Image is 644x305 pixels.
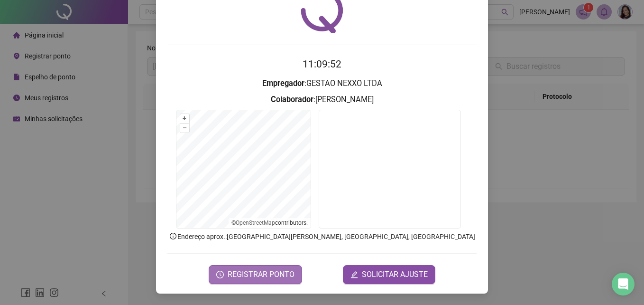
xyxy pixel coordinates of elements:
p: Endereço aprox. : [GEOGRAPHIC_DATA][PERSON_NAME], [GEOGRAPHIC_DATA], [GEOGRAPHIC_DATA] [167,231,477,242]
time: 11:09:52 [303,58,341,70]
button: REGISTRAR PONTO [209,265,302,284]
span: edit [350,271,358,278]
span: REGISTRAR PONTO [228,269,294,280]
span: SOLICITAR AJUSTE [362,269,428,280]
strong: Colaborador [271,95,313,104]
span: info-circle [169,232,177,240]
button: editSOLICITAR AJUSTE [343,265,435,284]
span: clock-circle [216,271,224,278]
div: Open Intercom Messenger [612,273,635,295]
li: © contributors. [231,219,308,226]
button: + [180,114,189,123]
h3: : GESTAO NEXXO LTDA [167,77,477,90]
a: OpenStreetMap [236,219,275,226]
button: – [180,124,189,133]
h3: : [PERSON_NAME] [167,94,477,106]
strong: Empregador [262,79,304,88]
